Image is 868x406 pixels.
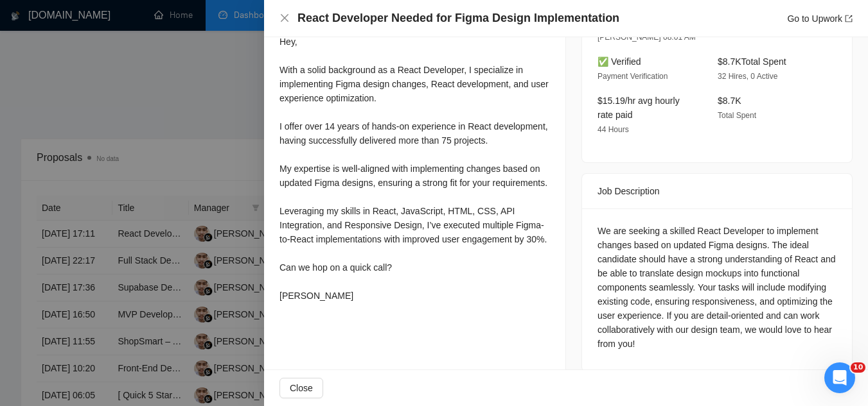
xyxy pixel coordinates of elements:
[718,72,777,81] span: 32 Hires, 0 Active
[718,96,741,106] span: $8.7K
[718,111,756,120] span: Total Spent
[279,13,290,24] button: Close
[824,362,855,393] iframe: Intercom live chat
[718,56,786,67] span: $8.7K Total Spent
[279,35,550,303] div: Hey, With a solid background as a React Developer, I specialize in implementing Figma design chan...
[787,13,853,24] a: Go to Upworkexport
[851,362,865,373] span: 10
[290,381,313,395] span: Close
[598,56,641,67] span: ✅ Verified
[297,10,619,26] h4: React Developer Needed for Figma Design Implementation
[598,96,680,120] span: $15.19/hr avg hourly rate paid
[279,13,290,23] span: close
[845,15,853,22] span: export
[279,378,323,398] button: Close
[598,72,668,81] span: Payment Verification
[598,33,696,42] span: [PERSON_NAME] 08:01 AM
[598,125,629,134] span: 44 Hours
[598,224,837,351] div: We are seeking a skilled React Developer to implement changes based on updated Figma designs. The...
[598,174,837,208] div: Job Description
